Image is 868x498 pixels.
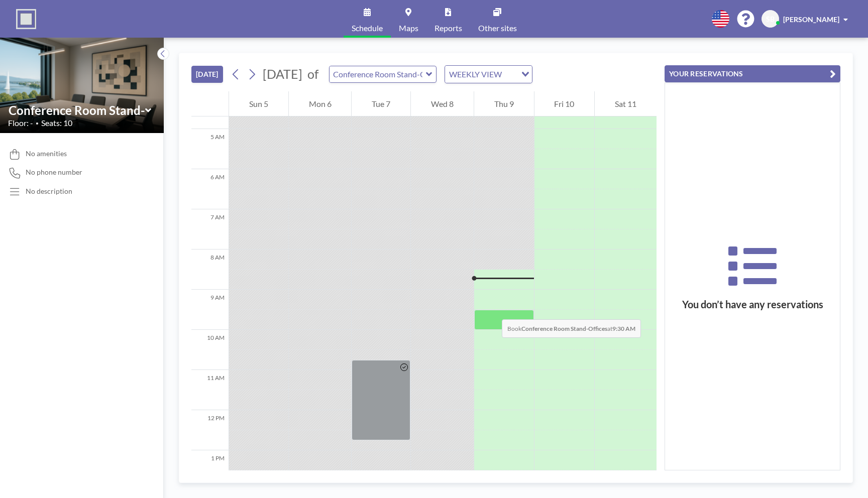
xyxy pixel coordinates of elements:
[26,168,82,177] span: No phone number
[612,325,635,332] b: 9:30 AM
[478,24,517,32] span: Other sites
[26,26,114,34] div: Domaine: [DOMAIN_NAME]
[534,91,595,116] div: Fri 10
[41,118,72,128] span: Seats: 10
[263,66,302,81] span: [DATE]
[665,65,840,82] button: YOUR RESERVATIONS
[16,26,24,34] img: website_grey.svg
[41,58,49,66] img: tab_domain_overview_orange.svg
[595,91,657,116] div: Sat 11
[191,330,229,370] div: 10 AM
[191,410,229,450] div: 12 PM
[474,91,534,116] div: Thu 9
[26,187,72,196] div: No description
[435,24,462,32] span: Reports
[352,91,410,116] div: Tue 7
[26,149,67,158] span: No amenities
[445,66,532,83] div: Search for option
[28,16,49,24] div: v 4.0.25
[352,24,383,32] span: Schedule
[399,24,418,32] span: Maps
[16,9,36,29] img: organization-logo
[447,68,504,81] span: WEEKLY VIEW
[9,103,145,117] input: Conference Room Stand-Offices
[191,290,229,330] div: 9 AM
[665,298,840,311] h3: You don’t have any reservations
[191,169,229,209] div: 6 AM
[191,450,229,490] div: 1 PM
[8,118,33,128] span: Floor: -
[289,91,352,116] div: Mon 6
[766,15,775,24] span: SB
[16,16,24,24] img: logo_orange.svg
[330,66,426,82] input: Conference Room Stand-Offices
[191,209,229,250] div: 7 AM
[411,91,474,116] div: Wed 8
[52,59,77,66] div: Domaine
[783,15,839,24] span: [PERSON_NAME]
[191,370,229,410] div: 11 AM
[191,129,229,169] div: 5 AM
[114,58,122,66] img: tab_keywords_by_traffic_grey.svg
[191,66,223,83] button: [DATE]
[307,66,318,82] span: of
[191,250,229,290] div: 8 AM
[521,325,607,332] b: Conference Room Stand-Offices
[125,59,154,66] div: Mots-clés
[502,319,641,338] span: Book at
[36,120,39,127] span: •
[229,91,288,116] div: Sun 5
[505,68,515,81] input: Search for option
